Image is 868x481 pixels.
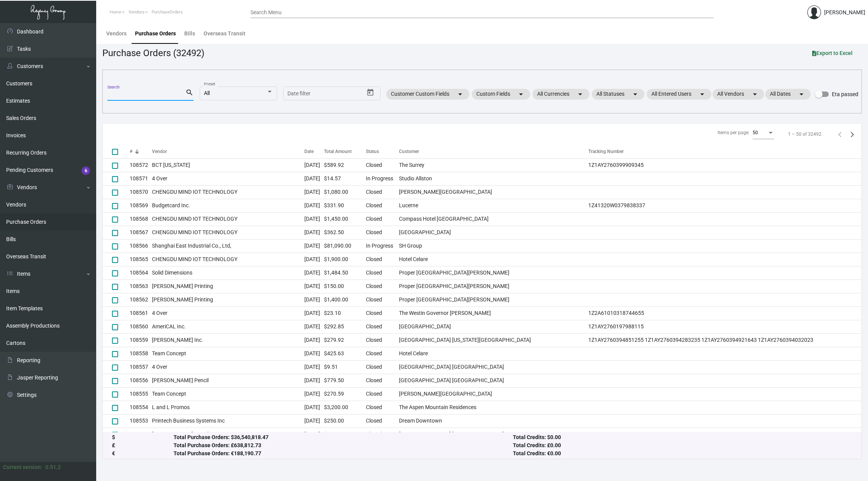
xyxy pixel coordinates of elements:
td: Hotel Celare [399,253,588,266]
td: $445.00 [324,428,366,441]
td: CHENGDU MIND IOT TECHNOLOGY [152,185,304,199]
mat-chip: Customer Custom Fields [386,89,469,100]
td: 108553 [130,414,152,428]
button: Previous page [834,128,846,140]
td: Closed [366,226,399,239]
div: Total Credits: £0.00 [513,441,852,449]
td: $9.51 [324,360,366,374]
td: Closed [366,199,399,212]
td: Closed [366,360,399,374]
td: 108569 [130,199,152,212]
div: Vendors [106,30,127,38]
td: 108563 [130,280,152,293]
td: Closed [366,306,399,320]
td: Compass Hotel [GEOGRAPHIC_DATA] [399,212,588,226]
img: admin@bootstrapmaster.com [807,5,821,19]
td: 4 Over [152,360,304,374]
div: # [130,148,132,155]
td: The Westin Governor [PERSON_NAME] [399,306,588,320]
td: $331.90 [324,199,366,212]
span: Eta passed [832,90,858,99]
mat-icon: arrow_drop_down [698,90,707,99]
td: [PERSON_NAME] Pencil [152,428,304,441]
td: 108555 [130,387,152,401]
td: Closed [366,212,399,226]
td: [DATE] [304,172,324,185]
span: 50 [753,130,758,135]
td: [PERSON_NAME] Printing [152,280,304,293]
td: In Progress [366,172,399,185]
td: Closed [366,333,399,347]
td: BCT [US_STATE] [152,158,304,172]
div: Tracking Number [588,148,861,155]
td: 108562 [130,293,152,306]
td: Closed [366,266,399,280]
input: Start date [287,91,311,97]
td: [PERSON_NAME][GEOGRAPHIC_DATA] [399,387,588,401]
td: [DATE] [304,226,324,239]
div: Status [366,148,379,155]
td: Budgetcard Inc. [152,199,304,212]
td: $270.59 [324,387,366,401]
td: 4 Over [152,306,304,320]
td: Closed [366,414,399,428]
div: € [112,449,174,458]
td: L and L Promos [152,401,304,414]
div: Items per page: [718,129,749,136]
mat-icon: arrow_drop_down [631,90,640,99]
td: $292.85 [324,320,366,333]
td: Lucerne [399,199,588,212]
td: 108559 [130,333,152,347]
td: AmeriCAL Inc. [152,320,304,333]
mat-chip: All Dates [765,89,811,100]
td: $589.92 [324,158,366,172]
td: Shanghai East Industrial Co., Ltd, [152,239,304,253]
td: $1,400.00 [324,293,366,306]
button: Next page [846,128,858,140]
td: Closed [366,158,399,172]
td: [DATE] [304,360,324,374]
div: Total Purchase Orders: £638,812.73 [174,441,513,449]
td: Proper [GEOGRAPHIC_DATA][PERSON_NAME] [399,293,588,306]
td: 108564 [130,266,152,280]
td: $362.50 [324,226,366,239]
td: [DATE] [304,280,324,293]
td: $14.57 [324,172,366,185]
td: 108568 [130,212,152,226]
span: PurchaseOrders [152,10,183,15]
td: In Progress [366,239,399,253]
td: 108572 [130,158,152,172]
td: 108567 [130,226,152,239]
td: [PERSON_NAME] Pencil [152,374,304,387]
div: # [130,148,152,155]
div: Total Credits: €0.00 [513,449,852,458]
td: Closed [366,387,399,401]
div: £ [112,441,174,449]
td: Studio Allston [399,172,588,185]
td: Closed [366,253,399,266]
td: Closed [366,185,399,199]
td: $1,080.00 [324,185,366,199]
div: Purchase Orders (32492) [102,46,204,60]
td: [DATE] [304,414,324,428]
td: 108571 [130,172,152,185]
td: [GEOGRAPHIC_DATA] [GEOGRAPHIC_DATA] [399,374,588,387]
mat-chip: All Entered Users [647,89,711,100]
td: $1,900.00 [324,253,366,266]
td: Proper [GEOGRAPHIC_DATA][PERSON_NAME] [399,266,588,280]
td: [DATE] [304,374,324,387]
div: Vendor [152,148,304,155]
td: [DATE] [304,212,324,226]
mat-icon: arrow_drop_down [750,90,759,99]
td: $279.92 [324,333,366,347]
td: [GEOGRAPHIC_DATA] [GEOGRAPHIC_DATA] [399,360,588,374]
td: [DATE] [304,387,324,401]
span: Export to Excel [812,50,853,56]
td: CHENGDU MIND IOT TECHNOLOGY [152,212,304,226]
div: Status [366,148,399,155]
mat-icon: arrow_drop_down [516,90,526,99]
td: [DATE] [304,185,324,199]
td: Closed [366,320,399,333]
mat-select: Items per page: [753,130,774,136]
span: Vendors [129,10,144,15]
